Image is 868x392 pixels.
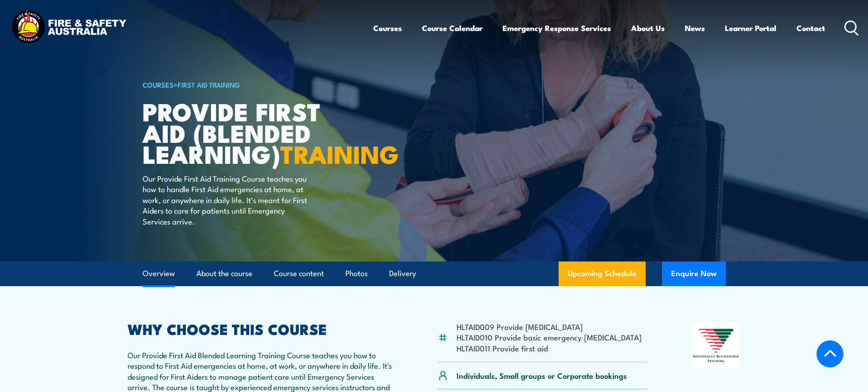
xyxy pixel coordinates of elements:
a: Learner Portal [725,16,776,40]
a: Course Calendar [422,16,483,40]
a: Emergency Response Services [503,16,611,40]
p: Our Provide First Aid Training Course teaches you how to handle First Aid emergencies at home, at... [143,173,309,226]
a: About Us [631,16,665,40]
a: Courses [373,16,402,40]
h1: Provide First Aid (Blended Learning) [143,100,368,164]
a: Contact [796,16,825,40]
h6: > [143,79,368,90]
strong: TRAINING [280,134,399,172]
a: First Aid Training [178,79,240,89]
a: News [685,16,705,40]
li: HLTAID009 Provide [MEDICAL_DATA] [457,321,642,332]
a: COURSES [143,79,174,89]
a: Course content [274,261,324,286]
li: HLTAID010 Provide basic emergency [MEDICAL_DATA] [457,332,642,342]
a: Photos [345,261,368,286]
a: Overview [143,261,175,286]
a: Delivery [389,261,416,286]
button: Enquire Now [662,261,726,286]
a: Upcoming Schedule [559,261,646,286]
img: Nationally Recognised Training logo. [692,322,741,369]
h2: WHY CHOOSE THIS COURSE [128,322,394,335]
p: Individuals, Small groups or Corporate bookings [457,370,627,381]
a: About the course [196,261,252,286]
li: HLTAID011 Provide first aid [457,343,642,353]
